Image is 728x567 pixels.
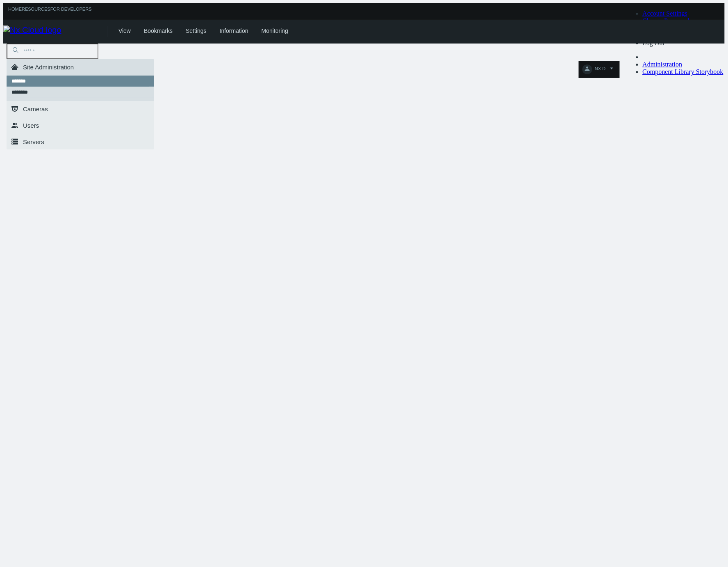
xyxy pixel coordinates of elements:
span: Servers [23,138,44,145]
a: Change Password [643,17,689,24]
a: Resources [22,7,50,17]
button: NX D. [579,61,619,78]
a: Administration [643,61,682,68]
span: Cameras [23,106,48,112]
a: For Developers [50,7,92,17]
a: View [118,28,131,34]
a: Home [8,7,22,17]
a: Component Library Storybook [643,68,723,75]
a: Settings [186,28,207,34]
span: Site Administration [23,64,74,71]
a: Account Settings [643,10,688,17]
img: Nx Cloud logo [3,25,108,38]
a: Information [220,28,248,34]
a: Bookmarks [144,28,173,34]
span: Users [23,122,39,129]
a: Monitoring [262,28,288,34]
span: NX D. [595,66,607,76]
